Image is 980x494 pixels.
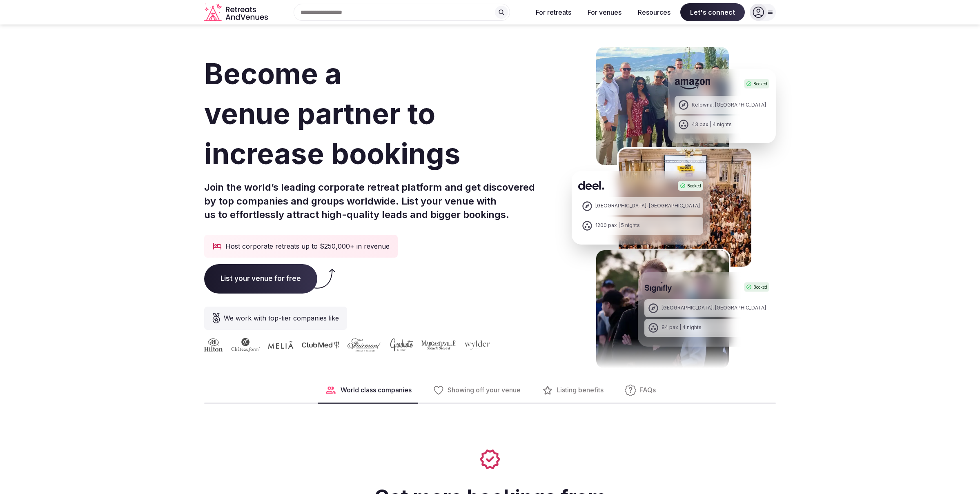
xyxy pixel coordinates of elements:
img: Deel Spain Retreat [617,147,753,268]
div: Host corporate retreats up to $250,000+ in revenue [204,235,398,258]
span: Let's connect [680,3,745,21]
h1: Become a venue partner to increase bookings [204,54,535,174]
div: Booked [678,181,703,191]
div: Booked [744,79,769,89]
div: Kelowna, [GEOGRAPHIC_DATA] [692,102,766,109]
span: Showing off your venue [448,385,521,394]
div: 84 pax | 4 nights [661,324,702,331]
p: Join the world’s leading corporate retreat platform and get discovered by top companies and group... [204,180,535,222]
span: World class companies [341,385,412,394]
div: We work with top-tier companies like [204,307,347,330]
span: FAQs [639,385,656,394]
button: FAQs [618,378,662,403]
img: Amazon Kelowna Retreat [595,45,731,167]
div: 1200 pax | 5 nights [595,222,640,229]
button: For retreats [529,3,578,21]
div: 43 pax | 4 nights [692,121,732,128]
a: Visit the homepage [204,3,269,22]
a: List your venue for free [204,274,317,283]
div: Booked [744,282,769,292]
button: Resources [631,3,677,21]
img: Signifly Portugal Retreat [595,249,731,370]
span: Listing benefits [557,385,604,394]
button: For venues [581,3,628,21]
button: Showing off your venue [426,378,527,403]
svg: Retreats and Venues company logo [204,3,269,22]
span: List your venue for free [204,264,317,294]
div: [GEOGRAPHIC_DATA], [GEOGRAPHIC_DATA] [661,305,766,312]
button: World class companies [318,378,418,403]
button: Listing benefits [535,378,610,403]
div: [GEOGRAPHIC_DATA], [GEOGRAPHIC_DATA] [595,202,700,209]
